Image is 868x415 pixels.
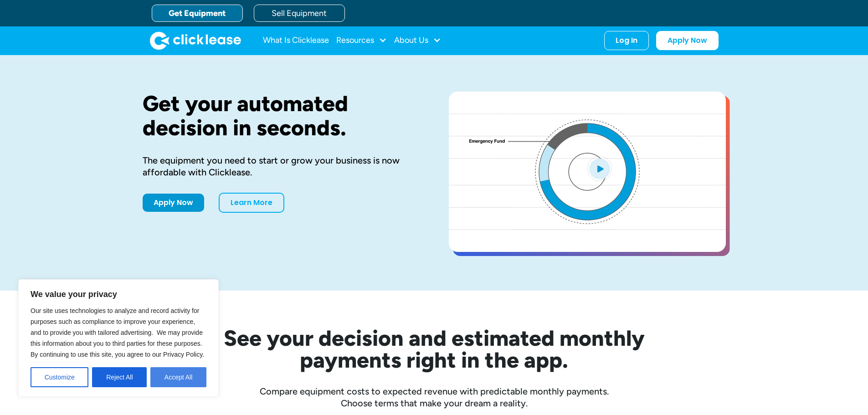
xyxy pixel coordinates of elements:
[263,31,329,50] a: What Is Clicklease
[616,36,637,45] div: Log In
[31,289,206,300] p: We value your privacy
[152,5,243,22] a: Get Equipment
[219,193,284,213] a: Learn More
[31,367,88,387] button: Customize
[394,31,441,50] div: About Us
[179,327,689,371] h2: See your decision and estimated monthly payments right in the app.
[143,385,726,409] div: Compare equipment costs to expected revenue with predictable monthly payments. Choose terms that ...
[336,31,387,50] div: Resources
[143,92,420,140] h1: Get your automated decision in seconds.
[254,5,345,22] a: Sell Equipment
[143,154,420,178] div: The equipment you need to start or grow your business is now affordable with Clicklease.
[150,367,206,387] button: Accept All
[143,194,204,212] a: Apply Now
[18,279,219,397] div: We value your privacy
[449,92,726,252] a: open lightbox
[31,307,204,358] span: Our site uses technologies to analyze and record activity for purposes such as compliance to impr...
[150,31,241,50] img: Clicklease logo
[150,31,241,50] a: home
[587,156,612,181] img: Blue play button logo on a light blue circular background
[92,367,147,387] button: Reject All
[656,31,719,50] a: Apply Now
